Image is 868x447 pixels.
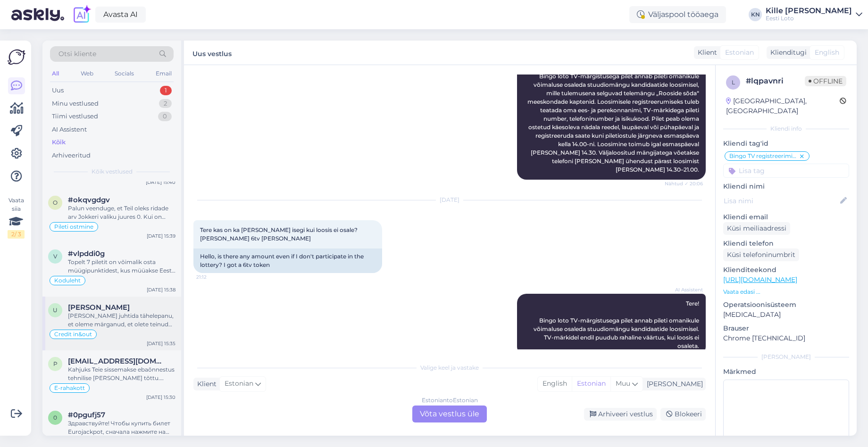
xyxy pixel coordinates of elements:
div: Kille [PERSON_NAME] [766,7,852,15]
p: Brauser [723,323,849,333]
p: Kliendi tag'id [723,139,849,149]
div: Kliendi info [723,124,849,133]
div: [DATE] 15:40 [146,179,175,186]
div: Väljaspool tööaega [629,6,726,23]
span: Urmas Leetmaa [68,303,130,312]
div: 2 / 3 [8,230,25,239]
span: p [53,360,58,367]
div: Klienditugi [767,48,807,58]
a: Avasta AI [95,7,146,23]
span: Otsi kliente [58,49,96,59]
div: Eesti Loto [766,15,852,22]
div: English [538,377,572,391]
span: Muu [616,379,630,388]
div: [DATE] [193,196,706,204]
div: Kõik [52,138,66,147]
p: Kliendi telefon [723,239,849,248]
span: Tere kas on ka [PERSON_NAME] isegi kui loosis ei osale? [PERSON_NAME] 6tv [PERSON_NAME] [200,226,359,242]
div: AI Assistent [52,125,87,134]
div: All [50,67,61,80]
div: Email [154,67,174,80]
div: [DATE] 15:38 [147,286,175,293]
span: l [732,79,735,86]
div: [PERSON_NAME] [723,353,849,361]
div: [DATE] 15:30 [146,394,175,401]
span: #vlpddi0g [68,249,105,258]
span: E-rahakott [54,385,85,391]
span: Kõik vestlused [92,167,133,176]
div: Küsi telefoninumbrit [723,248,799,261]
span: AI Assistent [668,286,703,293]
div: Valige keel ja vastake [193,364,706,372]
div: Vaata siia [8,196,25,239]
div: Topelt 7 piletit on võimalik osta müügipunktidest, kus müüakse Eesti Loto tooteid. [68,258,175,275]
span: U [53,306,58,314]
span: Pileti ostmine [54,224,93,230]
div: Klient [193,379,217,389]
p: Chrome [TECHNICAL_ID] [723,333,849,343]
div: 1 [160,86,172,95]
a: Kille [PERSON_NAME]Eesti Loto [766,7,862,22]
div: Arhiveeritud [52,151,91,160]
div: 0 [158,112,172,121]
span: pillereentalu@gmail.com [68,357,166,365]
img: Askly Logo [8,48,25,66]
span: 0 [53,414,57,421]
div: Arhiveeri vestlus [584,408,657,421]
p: [MEDICAL_DATA] [723,310,849,320]
div: Minu vestlused [52,99,99,108]
input: Lisa nimi [724,196,838,206]
span: 21:12 [196,273,232,281]
div: Estonian [572,377,610,391]
div: Tiimi vestlused [52,112,98,121]
input: Lisa tag [723,164,849,178]
span: #okqvgdgv [68,196,110,204]
div: Blokeeri [660,408,706,421]
p: Vaata edasi ... [723,288,849,296]
div: Web [79,67,95,80]
a: [URL][DOMAIN_NAME] [723,275,797,284]
div: Uus [52,86,64,95]
div: 2 [159,99,172,108]
p: Kliendi email [723,212,849,222]
p: Operatsioonisüsteem [723,300,849,310]
div: [DATE] 15:39 [147,232,175,240]
div: [GEOGRAPHIC_DATA], [GEOGRAPHIC_DATA] [726,96,840,116]
span: Estonian [725,48,754,58]
div: Küsi meiliaadressi [723,222,790,235]
div: Здравствуйте! Чтобы купить билет Eurojackpot, сначала нажмите на Eurojackpot. Затем выберите номе... [68,419,175,436]
p: Kliendi nimi [723,182,849,191]
p: Märkmed [723,367,849,377]
img: explore-ai [72,5,92,25]
div: Klient [694,48,717,58]
div: Võta vestlus üle [412,406,487,422]
label: Uus vestlus [192,46,232,59]
span: o [53,199,58,206]
div: Palun veenduge, et Teil oleks ridade arv Jokkeri valiku juures 0. Kui on määratud 0, siis vajutag... [68,204,175,221]
span: Credit in&out [54,331,92,337]
span: Nähtud ✓ 20:06 [665,180,703,187]
div: Kahjuks Teie sissemakse ebaõnnestus tehnilise [PERSON_NAME] tõttu. Kontrollisime makse [PERSON_NA... [68,365,175,382]
div: [PERSON_NAME] [643,379,703,389]
p: Klienditeekond [723,265,849,275]
span: Koduleht [54,278,81,283]
span: Offline [805,76,846,86]
div: KN [749,8,762,21]
div: [DATE] 15:35 [147,340,175,347]
span: #0pgufj57 [68,411,105,419]
div: [PERSON_NAME] juhtida tähelepanu, et oleme märganud, et olete teinud makseid oma krediitkaardilt ... [68,312,175,329]
div: Socials [113,67,136,80]
span: v [53,253,57,260]
div: Estonian to Estonian [422,396,478,405]
span: Bingo TV registreerimine [729,153,799,159]
span: English [815,48,839,58]
span: Estonian [225,379,253,389]
div: Hello, is there any amount even if I don't participate in the lottery? I got a 6tv token [193,248,382,273]
div: # lqpavnri [746,75,805,87]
